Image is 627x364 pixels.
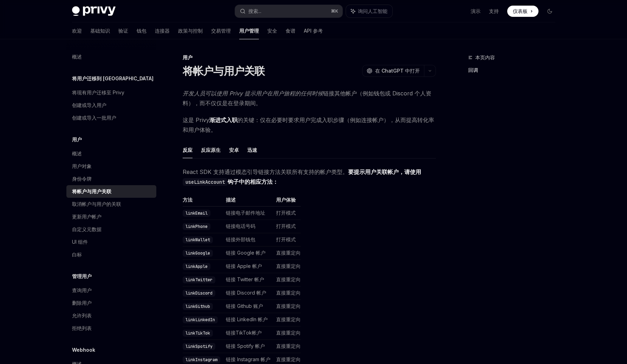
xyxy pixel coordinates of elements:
[513,8,528,14] font: 仪表板
[72,22,82,39] a: 欢迎
[178,22,203,39] a: 政策与控制
[226,263,262,269] font: 链接 Apple 帐户
[66,236,156,248] a: UI 组件
[211,28,231,34] font: 交易管理
[276,290,301,296] font: 直接重定向
[468,65,561,76] a: 回调
[226,343,265,349] font: 链接 Spotify 帐户
[226,210,265,216] font: 链接电子邮件地址
[66,248,156,261] a: 白标
[66,309,156,322] a: 允许列表
[66,210,156,223] a: 更新用户帐户
[194,100,261,107] font: ，而不仅仅是在登录期间。
[72,75,154,81] font: 将用户迁移到 [GEOGRAPHIC_DATA]
[229,147,239,153] font: 安卓
[247,142,257,158] button: 迅速
[226,316,268,322] font: 链接 LinkedIn 帐户
[346,5,392,18] button: 询问人工智能
[66,50,156,63] a: 概述
[276,330,301,336] font: 直接重定向
[471,8,481,14] font: 演示
[358,8,387,14] font: 询问人工智能
[183,116,209,123] font: 这是 Privy
[226,250,266,256] font: 链接 Google 帐户
[247,147,257,153] font: 迅速
[335,8,338,14] font: K
[66,185,156,198] a: 将帐户与用户关联
[72,287,92,293] font: 查询用户
[72,28,82,34] font: 欢迎
[183,290,215,297] code: linkDiscord
[72,226,102,232] font: 自定义元数据
[475,54,495,60] font: 本页内容
[66,86,156,99] a: 将现有用户迁移至 Privy
[276,263,301,269] font: 直接重定向
[72,102,106,108] font: 创建或导入用户
[226,236,255,242] font: 链接外部钱包
[183,330,213,337] code: linkTikTok
[211,22,231,39] a: 交易管理
[72,176,92,182] font: 身份令牌
[276,223,296,229] font: 打开模式
[66,147,156,160] a: 概述
[276,197,296,203] font: 用户体验
[489,8,499,14] font: 支持
[183,210,210,217] code: linkEmail
[276,303,301,309] font: 直接重定向
[72,325,92,331] font: 拒绝列表
[248,8,261,14] font: 搜索...
[118,22,128,39] a: 验证
[201,142,221,158] button: 反应原生
[276,276,301,282] font: 直接重定向
[228,178,278,185] font: 钩子中的相应方法：
[90,22,110,39] a: 基础知识
[226,330,262,336] font: 链接TikTok帐户
[183,142,192,158] button: 反应
[137,22,146,39] a: 钱包
[66,198,156,210] a: 取消帐户与用户的关联
[72,115,116,121] font: 创建或导入一批用户
[183,263,210,270] code: linkApple
[304,22,323,39] a: API 参考
[362,65,424,77] button: 在 ChatGPT 中打开
[267,28,277,34] font: 安全
[66,322,156,335] a: 拒绝列表
[72,273,92,279] font: 管理用户
[72,89,124,95] font: 将现有用户迁移至 Privy
[183,316,218,323] code: linkLinkedIn
[137,28,146,34] font: 钱包
[72,136,82,142] font: 用户
[276,316,301,322] font: 直接重定向
[489,8,499,15] a: 支持
[276,210,296,216] font: 打开模式
[183,236,213,243] code: linkWallet
[66,112,156,124] a: 创建或导入一批用户
[267,22,277,39] a: 安全
[229,142,239,158] button: 安卓
[226,356,270,362] font: 链接 Instagram 帐户
[276,343,301,349] font: 直接重定向
[201,147,221,153] font: 反应原生
[544,6,555,17] button: 切换暗模式
[239,22,259,39] a: 用户管理
[155,22,170,39] a: 连接器
[90,28,110,34] font: 基础知识
[66,223,156,236] a: 自定义元数据
[183,178,228,186] code: useLinkAccount
[72,201,121,207] font: 取消帐户与用户的关联
[72,214,102,220] font: 更新用户帐户
[183,54,192,60] font: 用户
[468,67,478,73] font: 回调
[183,223,210,230] code: linkPhone
[66,297,156,309] a: 删除用户
[72,150,82,156] font: 概述
[226,290,266,296] font: 链接 Discord 帐户
[183,250,213,257] code: linkGoogle
[183,168,348,175] font: React SDK 支持通过模态引导链接方法关联所有支持的帐户类型。
[183,90,323,97] font: 开发人员可以使用 Privy 提示用户在用户旅程的任何时候
[226,223,255,229] font: 链接电话号码
[183,343,215,350] code: linkSpotify
[331,8,335,14] font: ⌘
[66,173,156,185] a: 身份令牌
[72,6,116,16] img: 深色标志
